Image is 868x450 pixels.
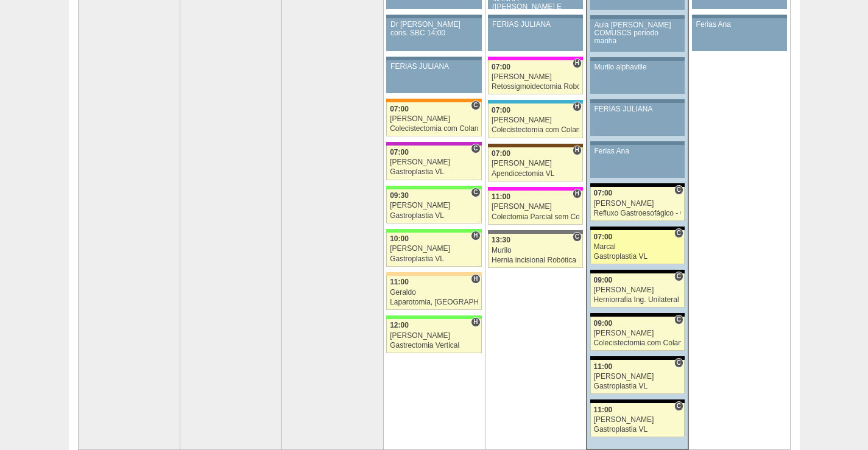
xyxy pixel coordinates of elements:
[594,200,682,208] div: [PERSON_NAME]
[390,278,409,286] span: 11:00
[492,83,579,91] div: Retossigmoidectomia Robótica
[594,233,613,241] span: 07:00
[492,149,510,158] span: 07:00
[594,189,613,197] span: 07:00
[471,231,480,241] span: Hospital
[471,188,480,197] span: Consultório
[492,170,579,178] div: Apendicectomia VL
[488,191,583,225] a: H 11:00 [PERSON_NAME] Colectomia Parcial sem Colostomia VL
[488,144,583,147] div: Key: Santa Joana
[590,183,685,187] div: Key: Blanc
[595,105,681,113] div: FERIAS JULIANA
[594,243,682,251] div: Marcal
[488,60,583,94] a: H 07:00 [PERSON_NAME] Retossigmoidectomia Robótica
[488,100,583,104] div: Key: Neomater
[390,234,409,243] span: 10:00
[573,146,582,155] span: Hospital
[386,229,481,233] div: Key: Brasil
[696,21,783,29] div: Ferias Ana
[594,362,613,371] span: 11:00
[492,126,579,134] div: Colecistectomia com Colangiografia VL
[386,315,481,319] div: Key: Brasil
[492,256,579,264] div: Hernia incisional Robótica
[594,209,682,217] div: Refluxo Gastroesofágico - Cirurgia VL
[692,18,787,51] a: Ferias Ana
[674,358,683,368] span: Consultório
[488,234,583,268] a: C 13:30 Murilo Hernia incisional Robótica
[595,21,681,46] div: Aula [PERSON_NAME] COMUSCS período manha
[386,276,481,310] a: H 11:00 Geraldo Laparotomia, [GEOGRAPHIC_DATA], Drenagem, Bridas VL
[492,236,510,244] span: 13:30
[590,273,685,308] a: C 09:00 [PERSON_NAME] Herniorrafia Ing. Unilateral VL
[390,115,478,123] div: [PERSON_NAME]
[390,245,478,253] div: [PERSON_NAME]
[594,406,613,414] span: 11:00
[674,272,683,281] span: Consultório
[390,212,478,220] div: Gastroplastia VL
[692,15,787,18] div: Key: Aviso
[390,158,478,166] div: [PERSON_NAME]
[594,382,682,390] div: Gastroplastia VL
[386,233,481,267] a: H 10:00 [PERSON_NAME] Gastroplastia VL
[386,272,481,276] div: Key: Bartira
[390,332,478,340] div: [PERSON_NAME]
[590,19,685,52] a: Aula [PERSON_NAME] COMUSCS período manha
[390,298,478,306] div: Laparotomia, [GEOGRAPHIC_DATA], Drenagem, Bridas VL
[492,21,579,29] div: FERIAS JULIANA
[390,202,478,209] div: [PERSON_NAME]
[674,315,683,325] span: Consultório
[590,141,685,145] div: Key: Aviso
[590,227,685,230] div: Key: Blanc
[386,15,481,18] div: Key: Aviso
[386,146,481,180] a: C 07:00 [PERSON_NAME] Gastroplastia VL
[492,63,510,71] span: 07:00
[595,147,681,155] div: Ferias Ana
[390,289,478,297] div: Geraldo
[471,144,480,153] span: Consultório
[386,99,481,102] div: Key: São Luiz - SCS
[386,189,481,223] a: C 09:30 [PERSON_NAME] Gastroplastia VL
[594,426,682,434] div: Gastroplastia VL
[594,319,613,328] span: 09:00
[390,321,409,329] span: 12:00
[390,63,478,71] div: FERIAS JULIANA
[590,187,685,221] a: C 07:00 [PERSON_NAME] Refluxo Gastroesofágico - Cirurgia VL
[590,403,685,437] a: C 11:00 [PERSON_NAME] Gastroplastia VL
[674,401,683,411] span: Consultório
[386,186,481,189] div: Key: Brasil
[590,103,685,136] a: FERIAS JULIANA
[492,203,579,211] div: [PERSON_NAME]
[488,104,583,138] a: H 07:00 [PERSON_NAME] Colecistectomia com Colangiografia VL
[390,21,478,37] div: Dr [PERSON_NAME] cons. SBC 14:00
[488,230,583,234] div: Key: Santa Catarina
[390,105,409,113] span: 07:00
[386,18,481,51] a: Dr [PERSON_NAME] cons. SBC 14:00
[390,255,478,263] div: Gastroplastia VL
[594,296,682,304] div: Herniorrafia Ing. Unilateral VL
[488,187,583,191] div: Key: Pro Matre
[386,102,481,136] a: C 07:00 [PERSON_NAME] Colecistectomia com Colangiografia VL
[590,230,685,264] a: C 07:00 Marcal Gastroplastia VL
[492,192,510,201] span: 11:00
[590,145,685,178] a: Ferias Ana
[590,61,685,94] a: Murilo alphaville
[674,228,683,238] span: Consultório
[590,313,685,317] div: Key: Blanc
[594,253,682,261] div: Gastroplastia VL
[390,191,409,200] span: 09:30
[492,106,510,114] span: 07:00
[386,319,481,353] a: H 12:00 [PERSON_NAME] Gastrectomia Vertical
[573,102,582,111] span: Hospital
[573,232,582,242] span: Consultório
[590,356,685,360] div: Key: Blanc
[488,18,583,51] a: FERIAS JULIANA
[390,342,478,350] div: Gastrectomia Vertical
[594,276,613,284] span: 09:00
[386,142,481,146] div: Key: Maria Braido
[590,15,685,19] div: Key: Aviso
[492,160,579,167] div: [PERSON_NAME]
[488,15,583,18] div: Key: Aviso
[573,58,582,68] span: Hospital
[595,63,681,71] div: Murilo alphaville
[590,360,685,394] a: C 11:00 [PERSON_NAME] Gastroplastia VL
